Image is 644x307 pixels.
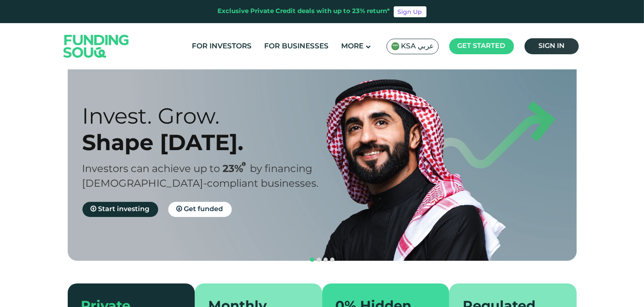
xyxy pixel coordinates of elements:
[55,25,138,67] img: Logo
[242,162,246,167] i: 23% IRR (expected) ~ 15% Net yield (expected)
[168,202,232,217] a: Get funded
[309,257,315,263] button: navigation
[322,257,329,263] button: navigation
[329,257,336,263] button: navigation
[525,38,579,54] a: Sign in
[82,202,158,217] a: Start investing
[223,164,250,174] span: 23%
[82,164,220,174] span: Investors can achieve up to
[315,257,322,263] button: navigation
[218,7,390,16] div: Exclusive Private Credit deals with up to 23% return*
[342,43,364,50] span: More
[262,40,331,53] a: For Businesses
[82,103,337,129] div: Invest. Grow.
[98,206,150,212] span: Start investing
[82,129,337,156] div: Shape [DATE].
[538,43,564,49] span: Sign in
[394,6,427,17] a: Sign Up
[458,43,506,49] span: Get started
[401,42,434,51] span: KSA عربي
[190,40,254,53] a: For Investors
[184,206,223,212] span: Get funded
[391,42,400,50] img: SA Flag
